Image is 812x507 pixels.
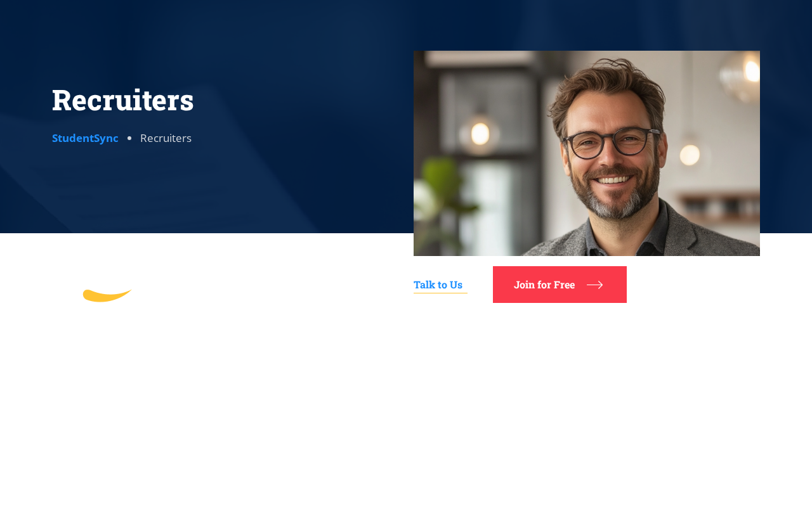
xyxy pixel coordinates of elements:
li: Recruiters [140,129,192,147]
img: recruiters-image [414,51,760,256]
a: StudentSync [52,131,119,145]
a: Talk to Us [414,276,468,293]
img: shape [82,289,132,302]
a: Join for Free [493,266,627,303]
h2: Recruiters [52,82,398,117]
